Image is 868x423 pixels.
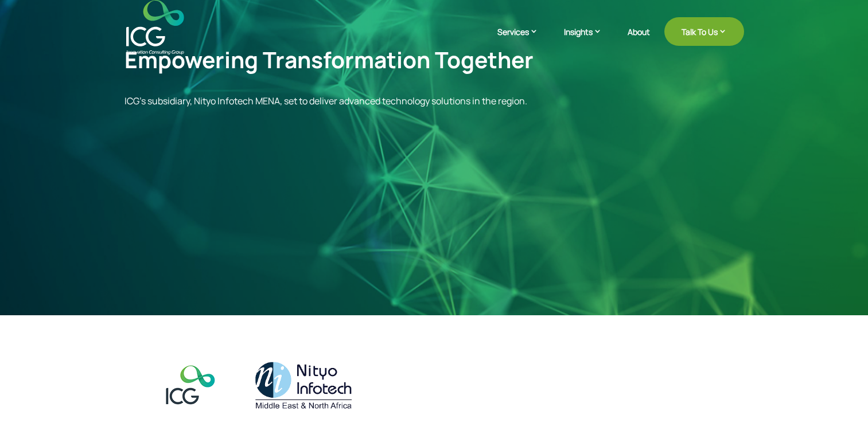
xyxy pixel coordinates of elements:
img: Nityo MENA Logo 1 (2) [255,362,351,409]
a: About [628,28,650,54]
a: Services [497,26,550,54]
span: ICG’s subsidiary, Nityo Infotech MENA, set to deliver advanced technology solutions in the region. [124,95,527,107]
span: Empowering Transformation Together [124,44,534,75]
a: Talk To Us [664,17,744,46]
img: icg-logo [161,362,221,412]
a: Insights [564,26,613,54]
iframe: Chat Widget [811,368,868,423]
